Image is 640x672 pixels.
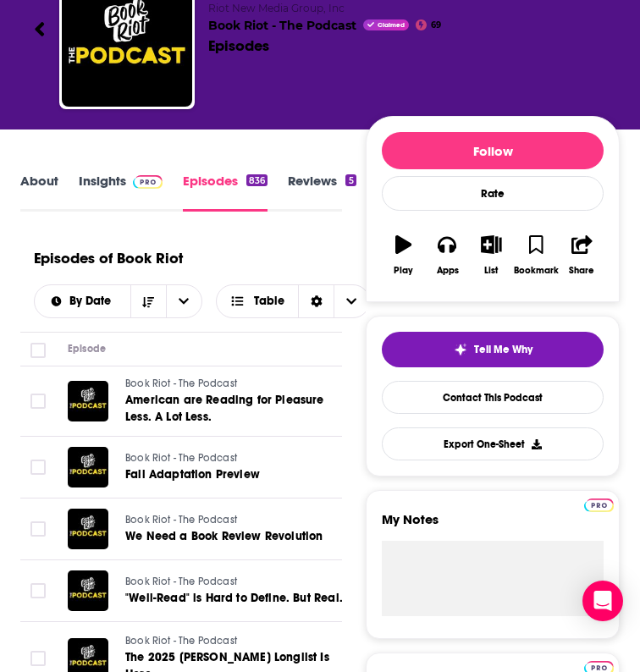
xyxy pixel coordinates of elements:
span: Book Riot - The Podcast [125,635,237,647]
a: "Well-Read" is Hard to Define. But Real. [125,590,343,607]
div: Apps [437,265,459,276]
span: American are Reading for Pleasure Less. A Lot Less. [125,393,324,424]
a: Reviews5 [288,173,356,212]
a: Episodes836 [183,173,268,212]
div: Sort Direction [298,285,334,317]
a: Book Riot - The Podcast [125,575,343,590]
span: Fall Adaptation Preview [125,467,260,482]
div: List [484,265,498,276]
img: Podchaser Pro [584,498,614,512]
button: List [470,224,514,286]
div: Bookmark [514,265,559,276]
h1: Episodes of Book Riot [34,249,183,267]
button: Follow [382,132,604,169]
span: Book Riot - The Podcast [125,377,237,389]
a: We Need a Book Review Revolution [125,528,323,545]
span: Toggle select row [30,583,46,598]
img: tell me why sparkle [454,343,467,356]
button: Sort Direction [130,285,166,317]
a: Book Riot - The Podcast [125,377,345,392]
button: Share [560,224,604,286]
div: 5 [345,174,356,186]
button: Export One-Sheet [382,427,604,460]
span: Riot New Media Group, Inc [208,2,345,14]
div: Open Intercom Messenger [582,581,623,621]
h2: Choose List sort [34,284,202,318]
div: Share [569,265,594,276]
button: tell me why sparkleTell Me Why [382,332,604,367]
label: My Notes [382,511,604,541]
span: Claimed [378,22,405,27]
a: About [20,173,58,212]
a: American are Reading for Pleasure Less. A Lot Less. [125,392,345,426]
a: Contact This Podcast [382,381,604,414]
div: Play [394,265,413,276]
span: Toggle select row [30,394,46,409]
a: Book Riot - The Podcast [125,513,323,528]
a: Pro website [584,496,614,512]
h2: Book Riot - The Podcast [208,2,606,33]
div: Episodes [208,36,269,55]
span: Toggle select row [30,460,46,475]
span: "Well-Read" is Hard to Define. But Real. [125,591,343,605]
span: We Need a Book Review Revolution [125,529,323,543]
a: Book Riot - The Podcast [125,634,345,649]
a: Fall Adaptation Preview [125,466,260,483]
span: Book Riot - The Podcast [125,452,237,464]
a: InsightsPodchaser Pro [79,173,163,212]
button: open menu [35,295,130,307]
img: Podchaser Pro [133,175,163,189]
a: Book Riot - The Podcast [125,451,260,466]
span: By Date [69,295,117,307]
span: Book Riot - The Podcast [125,576,237,587]
span: Toggle select row [30,521,46,537]
button: Choose View [216,284,371,318]
button: Bookmark [513,224,560,286]
div: Episode [68,339,106,359]
span: 69 [431,22,441,29]
button: open menu [166,285,201,317]
button: Play [382,224,426,286]
div: 836 [246,174,268,186]
span: Tell Me Why [474,343,532,356]
button: Apps [426,224,470,286]
div: Rate [382,176,604,211]
span: Toggle select row [30,651,46,666]
span: Book Riot - The Podcast [125,514,237,526]
span: Table [254,295,284,307]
